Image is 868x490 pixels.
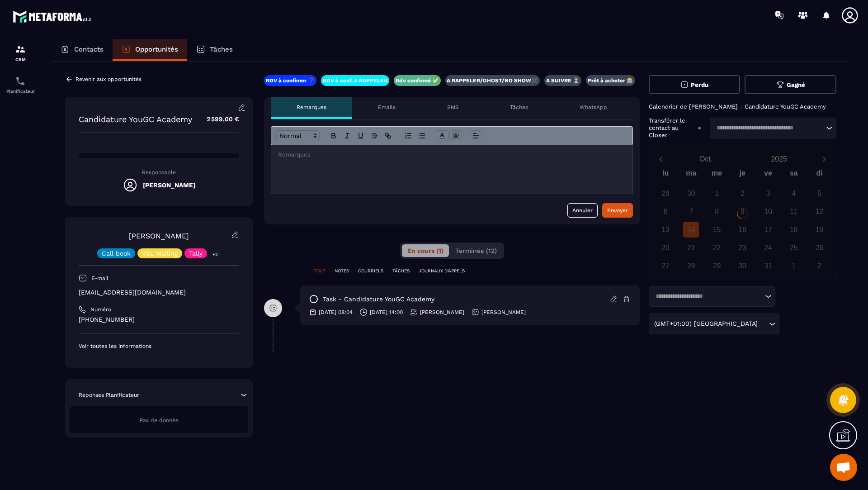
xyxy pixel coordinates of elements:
[335,268,349,274] p: NOTES
[419,268,465,274] p: JOURNAUX D'APPELS
[392,268,410,274] p: TÂCHES
[189,250,203,257] p: Tally
[580,104,607,111] p: WhatsApp
[358,268,383,274] p: COURRIELS
[79,315,239,324] p: [PHONE_NUMBER]
[15,76,26,86] img: scheduler
[378,104,396,111] p: Emails
[79,114,192,124] p: Candidature YouGC Academy
[407,247,443,254] span: En cours (1)
[447,77,538,84] p: A RAPPELER/GHOST/NO SHOW✖️
[691,81,708,88] span: Perdu
[319,309,353,316] p: [DATE] 08:04
[91,275,108,282] p: E-mail
[2,69,38,100] a: schedulerschedulerPlanificateur
[567,203,598,218] button: Annuler
[2,37,38,69] a: formationformationCRM
[649,75,741,94] button: Perdu
[745,75,836,94] button: Gagné
[79,288,239,297] p: [EMAIL_ADDRESS][DOMAIN_NAME]
[129,232,189,240] a: [PERSON_NAME]
[546,77,580,84] p: A SUIVRE ⏳
[143,181,195,189] h5: [PERSON_NAME]
[75,76,142,82] p: Revenir aux opportunités
[649,117,693,139] p: Transférer le contact au Closer
[649,314,779,334] div: Search for option
[450,244,502,257] button: Terminés (12)
[113,39,187,61] a: Opportunités
[455,247,497,254] span: Terminés (12)
[370,309,403,316] p: [DATE] 14:00
[787,81,805,88] span: Gagné
[760,319,767,329] input: Search for option
[314,268,325,274] p: TOUT
[79,391,139,399] p: Réponses Planificateur
[649,286,775,307] div: Search for option
[187,39,242,61] a: Tâches
[15,44,26,55] img: formation
[402,244,449,257] button: En cours (1)
[481,309,526,316] p: [PERSON_NAME]
[420,309,464,316] p: [PERSON_NAME]
[266,77,315,84] p: RDV à confimer ❓
[142,250,178,257] p: VSL Mailing
[140,417,179,423] span: Pas de donnée
[2,57,38,62] p: CRM
[90,306,111,313] p: Numéro
[79,169,239,176] p: Responsable
[79,343,239,350] p: Voir toutes les informations
[209,250,221,259] p: +2
[649,103,836,110] p: Calendrier de [PERSON_NAME] - Candidature YouGC Academy
[652,292,763,301] input: Search for option
[607,206,628,215] div: Envoyer
[510,104,528,111] p: Tâches
[396,77,439,84] p: Rdv confirmé ✅
[210,45,233,53] p: Tâches
[652,319,760,329] span: (GMT+01:00) [GEOGRAPHIC_DATA]
[13,8,94,25] img: logo
[588,77,633,84] p: Prêt à acheter 🎰
[135,45,178,53] p: Opportunités
[710,118,836,138] div: Search for option
[323,77,387,84] p: RDV à conf. A RAPPELER
[713,124,824,133] input: Search for option
[198,110,239,128] p: 2 599,00 €
[102,250,131,257] p: Call book
[447,104,459,111] p: SMS
[602,203,633,218] button: Envoyer
[323,295,434,304] p: task - Candidature YouGC Academy
[2,89,38,94] p: Planificateur
[74,45,104,53] p: Contacts
[830,454,857,481] div: Ouvrir le chat
[297,104,326,111] p: Remarques
[52,39,113,61] a: Contacts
